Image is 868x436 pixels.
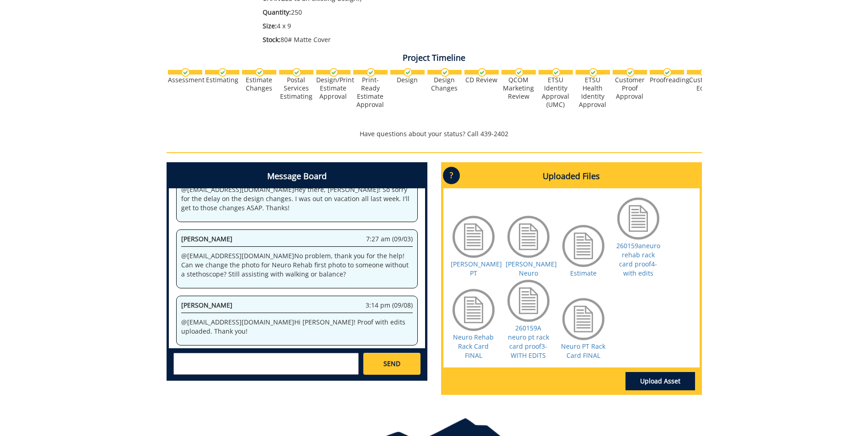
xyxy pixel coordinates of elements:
[366,234,413,244] span: 7:27 am (09/03)
[167,129,702,138] p: Have questions about your status? Call 439-2402
[169,165,425,188] h4: Message Board
[613,76,647,101] div: Customer Proof Approval
[700,68,709,77] img: checkmark
[181,185,413,213] p: @ [EMAIL_ADDRESS][DOMAIN_NAME] Hey there, [PERSON_NAME]! So sorry for the delay on the design cha...
[181,301,232,309] span: [PERSON_NAME]
[539,76,573,109] div: ETSU Identity Approval (UMC)
[501,76,536,101] div: QCOM Marketing Review
[506,260,557,277] a: [PERSON_NAME] Neuro
[263,35,621,44] p: 80# Matte Cover
[242,76,276,92] div: Estimate Changes
[576,76,610,109] div: ETSU Health Identity Approval
[181,251,413,279] p: @ [EMAIL_ADDRESS][DOMAIN_NAME] No problem, thank you for the help! Can we change the photo for Ne...
[263,35,280,44] span: Stock:
[292,68,301,77] img: checkmark
[626,68,635,77] img: checkmark
[464,76,499,84] div: CD Review
[625,372,695,390] a: Upload Asset
[363,353,420,375] a: SEND
[263,8,291,16] span: Quantity:
[616,241,660,277] a: 260159aneuro rehab rack card proof4-with edits
[205,76,239,84] div: Estimating
[367,68,375,77] img: checkmark
[181,318,413,336] p: @ [EMAIL_ADDRESS][DOMAIN_NAME] Hi [PERSON_NAME]! Proof with edits uploaded. Thank you!
[263,8,621,17] p: 250
[663,68,672,77] img: checkmark
[168,76,202,84] div: Assessment
[263,21,277,30] span: Size:
[687,76,721,92] div: Customer Edits
[329,68,338,77] img: checkmark
[589,68,598,77] img: checkmark
[478,68,486,77] img: checkmark
[353,76,388,109] div: Print-Ready Estimate Approval
[515,68,523,77] img: checkmark
[404,68,412,77] img: checkmark
[167,53,702,63] h4: Project Timeline
[181,68,190,77] img: checkmark
[570,269,597,277] a: Estimate
[181,234,232,243] span: [PERSON_NAME]
[255,68,264,77] img: checkmark
[441,68,449,77] img: checkmark
[390,76,425,84] div: Design
[453,333,494,360] a: Neuro Rehab Rack Card FINAL
[427,76,462,92] div: Design Changes
[443,165,700,188] h4: Uploaded Files
[366,301,413,310] span: 3:14 pm (09/08)
[561,342,605,360] a: Neuro PT Rack Card FINAL
[316,76,350,101] div: Design/Print Estimate Approval
[508,324,549,360] a: 260159A neuro pt rack card proof3-WITH EDITS
[451,260,502,277] a: [PERSON_NAME] PT
[173,353,359,375] textarea: messageToSend
[263,21,621,31] p: 4 x 9
[383,359,400,368] span: SEND
[279,76,313,101] div: Postal Services Estimating
[552,68,561,77] img: checkmark
[443,167,460,184] p: ?
[218,68,227,77] img: checkmark
[650,76,684,84] div: Proofreading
